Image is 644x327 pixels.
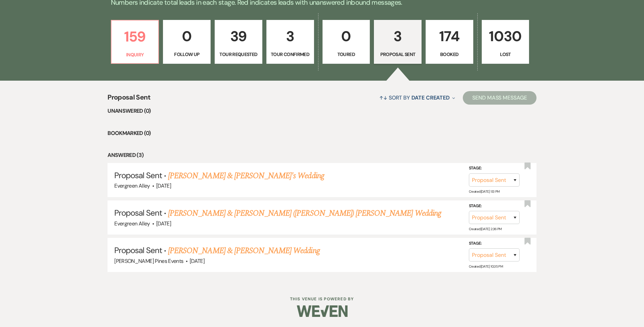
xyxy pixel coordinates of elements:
span: [DATE] [156,220,171,227]
a: [PERSON_NAME] & [PERSON_NAME] Wedding [168,245,319,257]
span: [PERSON_NAME] Pines Events [114,257,183,265]
span: Date Created [411,94,450,101]
label: Stage: [469,240,520,247]
a: 3Tour Confirmed [266,20,314,64]
a: 0Follow Up [163,20,211,64]
p: Proposal Sent [378,51,417,58]
a: 1030Lost [482,20,529,64]
li: Bookmarked (0) [108,129,536,138]
span: Proposal Sent [114,170,162,181]
a: 159Inquiry [111,20,159,64]
p: Tour Confirmed [271,51,310,58]
a: [PERSON_NAME] & [PERSON_NAME] ([PERSON_NAME]) [PERSON_NAME] Wedding [168,207,441,219]
p: 159 [116,25,154,48]
p: Inquiry [116,51,154,58]
a: 0Toured [323,20,370,64]
p: 1030 [486,25,525,48]
span: Proposal Sent [108,92,150,107]
p: Follow Up [167,51,206,58]
span: Evergreen Alley [114,220,150,227]
span: Proposal Sent [114,208,162,218]
p: 174 [430,25,469,48]
img: Weven Logo [297,299,348,323]
li: Unanswered (0) [108,107,536,115]
a: 174Booked [426,20,473,64]
p: 3 [378,25,417,48]
p: 39 [219,25,258,48]
span: Evergreen Alley [114,182,150,189]
label: Stage: [469,165,520,172]
span: ↑↓ [379,94,387,101]
p: Toured [327,51,366,58]
span: Created: [DATE] 10:35 PM [469,264,503,269]
p: Booked [430,51,469,58]
span: [DATE] [156,182,171,189]
li: Answered (3) [108,151,536,160]
button: Send Mass Message [463,91,536,105]
span: Proposal Sent [114,245,162,255]
label: Stage: [469,202,520,210]
span: Created: [DATE] 2:36 PM [469,227,502,231]
span: [DATE] [190,257,205,265]
p: Tour Requested [219,51,258,58]
p: Lost [486,51,525,58]
p: 0 [167,25,206,48]
span: Created: [DATE] 1:13 PM [469,189,500,194]
a: 3Proposal Sent [374,20,422,64]
p: 0 [327,25,366,48]
a: [PERSON_NAME] & [PERSON_NAME]'s Wedding [168,170,324,182]
a: 39Tour Requested [215,20,262,64]
p: 3 [271,25,310,48]
button: Sort By Date Created [377,89,458,107]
